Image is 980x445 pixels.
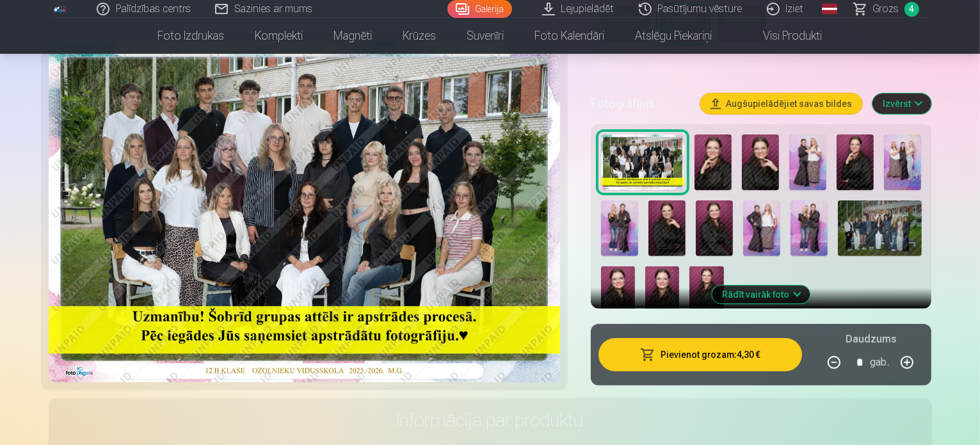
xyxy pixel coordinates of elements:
[846,332,896,347] h5: Daudzums
[872,93,931,114] button: Izvērst
[712,286,810,303] button: Rādīt vairāk foto
[59,409,922,432] h3: Informācija par produktu
[591,95,691,113] h5: Fotogrāfijas
[904,2,919,17] span: 4
[870,347,889,378] div: gab.
[452,18,520,54] a: Suvenīri
[620,18,728,54] a: Atslēgu piekariņi
[700,93,862,114] button: Augšupielādējiet savas bildes
[520,18,620,54] a: Foto kalendāri
[143,18,240,54] a: Foto izdrukas
[728,18,838,54] a: Visi produkti
[240,18,319,54] a: Komplekti
[598,338,803,371] button: Pievienot grozam:4,30 €
[319,18,388,54] a: Magnēti
[54,5,68,13] img: /fa1
[873,1,899,17] span: Grozs
[388,18,452,54] a: Krūzes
